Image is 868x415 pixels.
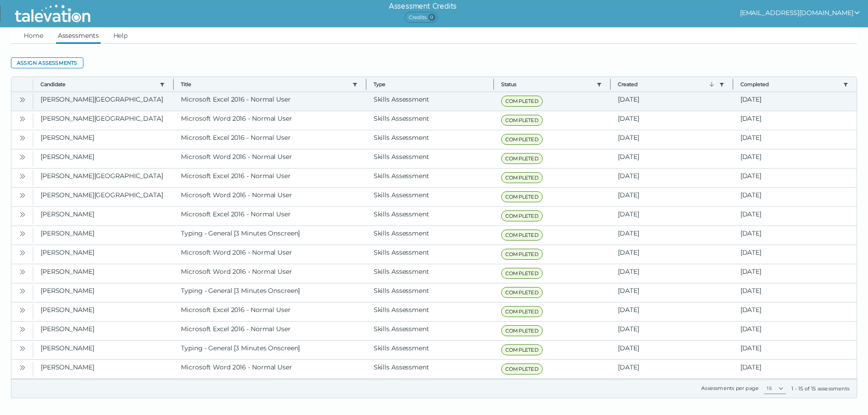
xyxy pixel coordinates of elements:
clr-dg-cell: Skills Assessment [366,111,494,130]
cds-icon: Open [19,96,26,103]
clr-dg-cell: Skills Assessment [366,92,494,111]
clr-dg-cell: Microsoft Excel 2016 - Normal User [174,92,366,111]
button: Open [17,170,28,181]
button: Open [17,132,28,143]
clr-dg-cell: [DATE] [733,283,857,302]
clr-dg-cell: [PERSON_NAME] [33,360,174,379]
cds-icon: Open [19,211,26,218]
clr-dg-cell: [DATE] [611,226,733,245]
clr-dg-cell: [PERSON_NAME][GEOGRAPHIC_DATA] [33,111,174,130]
span: COMPLETED [501,191,543,202]
span: COMPLETED [501,96,543,107]
clr-dg-cell: [DATE] [733,322,857,340]
span: COMPLETED [501,268,543,279]
clr-dg-cell: Skills Assessment [366,264,494,283]
div: 1 - 15 of 15 assessments [791,385,849,392]
clr-dg-cell: Typing - General [3 Minutes Onscreen] [174,226,366,245]
button: Open [17,113,28,124]
cds-icon: Open [19,268,26,276]
clr-dg-cell: Skills Assessment [366,245,494,264]
cds-icon: Open [19,326,26,333]
clr-dg-cell: [PERSON_NAME][GEOGRAPHIC_DATA] [33,188,174,206]
clr-dg-cell: [DATE] [733,226,857,245]
button: Assign assessments [11,57,83,68]
cds-icon: Open [19,364,26,371]
button: Candidate [41,81,156,88]
button: Open [17,94,28,105]
clr-dg-cell: [DATE] [733,207,857,225]
a: Assessments [56,27,101,44]
clr-dg-cell: [PERSON_NAME][GEOGRAPHIC_DATA] [33,169,174,187]
clr-dg-cell: Skills Assessment [366,226,494,245]
clr-dg-cell: Typing - General [3 Minutes Onscreen] [174,283,366,302]
clr-dg-cell: [PERSON_NAME] [33,322,174,340]
clr-dg-cell: [DATE] [611,264,733,283]
clr-dg-cell: Microsoft Excel 2016 - Normal User [174,130,366,149]
cds-icon: Open [19,307,26,314]
clr-dg-cell: Microsoft Excel 2016 - Normal User [174,169,366,187]
button: Open [17,343,28,354]
button: Open [17,228,28,239]
label: Assessments per page [701,385,759,391]
cds-icon: Open [19,134,26,142]
clr-dg-cell: [PERSON_NAME] [33,302,174,321]
clr-dg-cell: [DATE] [611,341,733,359]
clr-dg-cell: Skills Assessment [366,188,494,206]
clr-dg-cell: [DATE] [611,149,733,168]
span: COMPLETED [501,210,543,221]
button: Created [618,81,715,88]
span: COMPLETED [501,153,543,164]
span: COMPLETED [501,306,543,317]
clr-dg-cell: [DATE] [611,169,733,187]
button: Status [501,81,593,88]
clr-dg-cell: Typing - General [3 Minutes Onscreen] [174,341,366,359]
clr-dg-cell: [PERSON_NAME] [33,341,174,359]
clr-dg-cell: [DATE] [611,360,733,379]
cds-icon: Open [19,115,26,123]
span: COMPLETED [501,230,543,241]
button: Column resize handle [491,74,497,94]
clr-dg-cell: [DATE] [733,111,857,130]
clr-dg-cell: [DATE] [733,302,857,321]
button: Open [17,362,28,373]
button: Open [17,209,28,220]
clr-dg-cell: [DATE] [733,188,857,206]
clr-dg-cell: Skills Assessment [366,360,494,379]
span: Type [374,81,486,88]
span: COMPLETED [501,364,543,374]
clr-dg-cell: [DATE] [611,322,733,340]
button: Column resize handle [607,74,613,94]
cds-icon: Open [19,154,26,161]
button: Open [17,247,28,258]
span: COMPLETED [501,172,543,183]
clr-dg-cell: [PERSON_NAME] [33,130,174,149]
cds-icon: Open [19,249,26,256]
clr-dg-cell: [DATE] [611,111,733,130]
button: Open [17,266,28,277]
span: COMPLETED [501,325,543,336]
clr-dg-cell: Skills Assessment [366,302,494,321]
span: Credits [405,12,438,23]
clr-dg-cell: Skills Assessment [366,130,494,149]
clr-dg-cell: Microsoft Word 2016 - Normal User [174,188,366,206]
clr-dg-cell: [DATE] [611,130,733,149]
clr-dg-cell: [DATE] [733,341,857,359]
clr-dg-cell: Microsoft Word 2016 - Normal User [174,149,366,168]
span: 0 [428,14,436,21]
clr-dg-cell: [PERSON_NAME] [33,207,174,225]
button: Completed [740,81,839,88]
clr-dg-cell: Microsoft Word 2016 - Normal User [174,360,366,379]
clr-dg-cell: Skills Assessment [366,149,494,168]
span: COMPLETED [501,115,543,126]
clr-dg-cell: [DATE] [611,245,733,264]
clr-dg-cell: Microsoft Word 2016 - Normal User [174,245,366,264]
clr-dg-cell: [DATE] [733,245,857,264]
a: Help [112,27,130,44]
clr-dg-cell: [PERSON_NAME] [33,149,174,168]
clr-dg-cell: [PERSON_NAME] [33,245,174,264]
img: Talevation_Logo_Transparent_white.png [11,2,94,25]
button: Column resize handle [363,74,369,94]
button: Column resize handle [730,74,736,94]
span: COMPLETED [501,134,543,145]
button: Open [17,285,28,296]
